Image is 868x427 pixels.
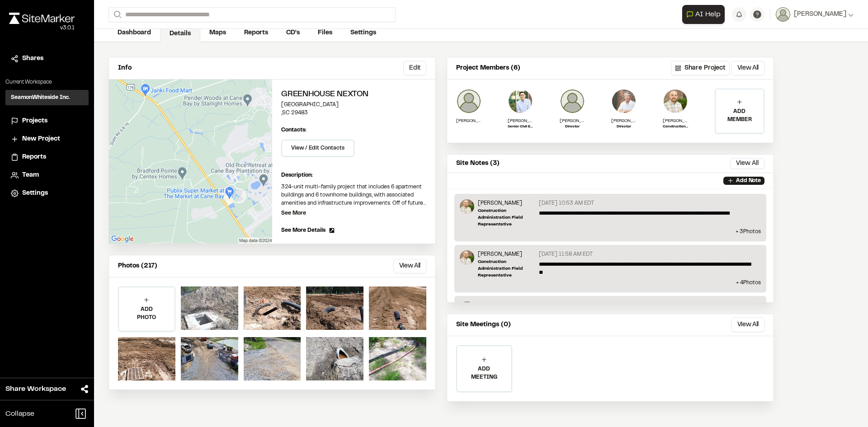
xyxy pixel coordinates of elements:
[11,134,83,144] a: New Project
[560,89,585,114] img: Buddy Pusser
[663,89,688,114] img: Sinuhe Perez
[11,54,83,64] a: Shares
[281,226,325,235] span: See More Details
[11,170,83,180] a: Team
[682,5,728,24] div: Open AI Assistant
[663,124,688,130] p: Construction Administration Field Representative
[281,126,307,134] p: Contacts:
[456,159,500,169] p: Site Notes (3)
[11,116,83,126] a: Projects
[611,117,637,124] p: [PERSON_NAME]
[457,365,511,381] p: ADD MEETING
[611,124,637,130] p: Director
[478,207,535,228] p: Construction Administration Field Representative
[730,158,764,169] button: View All
[478,258,535,279] p: Construction Administration Field Representative
[456,320,511,330] p: Site Meetings (0)
[393,259,426,273] button: View All
[309,24,341,42] a: Files
[277,24,309,42] a: CD's
[235,24,277,42] a: Reports
[5,384,66,394] span: Share Workspace
[776,7,854,22] button: [PERSON_NAME]
[671,61,730,75] button: Share Project
[5,78,89,86] p: Current Workspace
[460,301,474,316] img: Sinuhe Perez
[11,94,70,102] h3: SeamonWhiteside Inc.
[281,183,426,207] p: 324-unit multi-family project that includes 6 apartment buildings and 6 townhome buildings, with ...
[11,188,83,198] a: Settings
[508,124,533,130] p: Senior Civil Engineer
[281,209,306,217] p: See More
[731,318,764,332] button: View All
[281,140,354,157] button: View / Edit Contacts
[108,24,160,42] a: Dashboard
[478,301,535,310] p: [PERSON_NAME]
[478,250,535,258] p: [PERSON_NAME]
[456,63,520,73] p: Project Members (6)
[22,134,60,144] span: New Project
[118,63,132,73] p: Info
[460,228,761,236] p: + 3 Photo s
[776,7,790,22] img: User
[560,124,585,130] p: Director
[460,199,474,214] img: Sinuhe Perez
[460,279,761,287] p: + 4 Photo s
[731,61,764,75] button: View All
[281,101,426,109] p: [GEOGRAPHIC_DATA]
[281,89,426,101] h2: Greenhouse Nexton
[281,109,426,117] p: , SC 29483
[539,199,594,207] p: [DATE] 10:53 AM EDT
[108,7,125,22] button: Search
[118,261,157,271] p: Photos (217)
[5,408,34,419] span: Collapse
[663,117,688,124] p: [PERSON_NAME]
[560,117,585,124] p: [PERSON_NAME]
[682,5,725,24] button: Open AI Assistant
[478,199,535,207] p: [PERSON_NAME]
[9,24,75,32] div: Oh geez...please don't...
[9,13,75,24] img: rebrand.png
[539,250,593,258] p: [DATE] 11:58 AM EDT
[508,117,533,124] p: [PERSON_NAME]
[22,116,47,126] span: Projects
[160,25,200,42] a: Details
[22,152,46,162] span: Reports
[460,250,474,265] img: Sinuhe Perez
[22,54,43,64] span: Shares
[119,305,175,322] p: ADD PHOTO
[22,170,39,180] span: Team
[456,89,481,114] img: Thomas Steinkoenig
[11,152,83,162] a: Reports
[695,9,721,20] span: AI Help
[736,177,761,185] p: Add Note
[281,171,426,179] p: Description:
[456,117,481,124] p: [PERSON_NAME]
[539,301,590,310] p: [DATE] 3:56 PM EDT
[403,61,426,75] button: Edit
[200,24,235,42] a: Maps
[341,24,385,42] a: Settings
[22,188,48,198] span: Settings
[611,89,637,114] img: Donald Jones
[716,108,764,124] p: ADD MEMBER
[508,89,533,114] img: Andy Wong
[794,9,846,19] span: [PERSON_NAME]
